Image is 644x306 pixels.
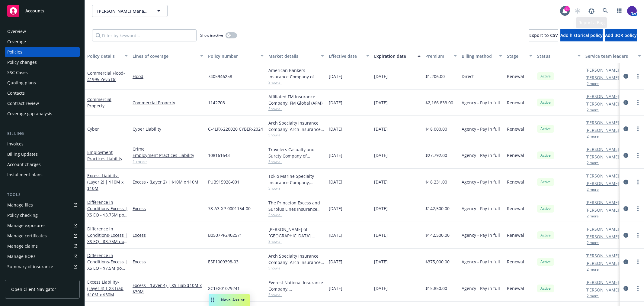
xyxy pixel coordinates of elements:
a: more [634,73,642,80]
span: Renewal [507,179,524,185]
span: Active [540,126,552,132]
div: Drag to move [209,294,216,306]
a: Commercial Property [133,99,203,106]
div: Status [537,53,574,59]
span: Show all [268,159,324,164]
div: Summary of insurance [7,262,53,272]
span: Show all [268,186,324,191]
span: $1,206.00 [425,73,445,80]
a: Manage claims [5,241,80,251]
span: Active [540,259,552,265]
a: circleInformation [622,258,630,265]
a: circleInformation [622,125,630,132]
button: [PERSON_NAME] Management Company [92,5,168,17]
a: Coverage [5,37,80,47]
div: The Princeton Excess and Surplus Lines Insurance Company, [GEOGRAPHIC_DATA] Re, Amwins [268,200,324,212]
a: circleInformation [622,232,630,239]
a: Start snowing [572,5,584,17]
a: Flood [133,73,203,80]
span: - Excess | XS EQ - $7.5M po $10M x $10M [87,259,127,277]
button: Nova Assist [209,294,250,306]
span: Renewal [507,152,524,158]
span: Agency - Pay in full [462,232,500,238]
div: Installment plans [7,170,43,180]
a: Switch app [613,5,625,17]
a: Excess [133,232,203,238]
span: Active [540,179,552,185]
span: [DATE] [329,179,342,185]
a: 1 more [133,158,203,165]
span: 7405946258 [208,73,232,80]
span: - (Layer 4) | XS Liab $10M x $30M [87,279,123,298]
input: Filter by keyword... [92,29,197,41]
a: Overview [5,27,80,36]
a: Report a Bug [585,5,598,17]
span: [DATE] [329,126,342,132]
a: [PERSON_NAME] [585,233,619,240]
span: Active [540,153,552,158]
a: Cyber [87,126,99,132]
button: Market details [266,49,326,63]
a: Excess Liability [87,279,123,298]
span: [DATE] [374,126,388,132]
span: PUB915926-001 [208,179,239,185]
button: 2 more [587,161,599,165]
a: [PERSON_NAME] [585,279,619,285]
span: Nova Assist [221,297,245,302]
span: Renewal [507,205,524,212]
span: $142,500.00 [425,232,450,238]
span: [DATE] [374,232,388,238]
a: [PERSON_NAME] [585,199,619,206]
span: [DATE] [374,179,388,185]
a: Contacts [5,88,80,98]
a: Difference in Conditions [87,252,127,277]
span: [DATE] [374,99,388,106]
span: $15,850.00 [425,285,447,291]
a: Summary of insurance [5,262,80,272]
a: [PERSON_NAME] [585,119,619,126]
span: Show all [268,132,324,138]
button: 2 more [587,135,599,138]
span: Agency - Pay in full [462,205,500,212]
div: Billing updates [7,149,38,159]
button: Add BOR policy [605,29,637,41]
div: Travelers Casualty and Surety Company of America, Travelers Insurance, CRC Group [268,146,324,159]
div: Manage files [7,200,33,210]
span: - (Layer 2) | $10M x $10M [87,173,123,191]
div: Lines of coverage [133,53,197,59]
button: 2 more [587,241,599,245]
span: Renewal [507,259,524,265]
div: Manage exposures [7,221,46,230]
a: Manage exposures [5,221,80,230]
a: [PERSON_NAME] [585,173,619,179]
a: circleInformation [622,285,630,292]
button: 2 more [587,214,599,218]
button: Policy number [206,49,266,63]
a: Excess - (Layer 4) | XS Liab $10M x $30M [133,282,203,295]
span: Show all [268,265,324,271]
span: Export to CSV [529,32,558,38]
button: 2 more [587,268,599,271]
a: [PERSON_NAME] [585,74,619,81]
span: Renewal [507,99,524,106]
a: Employment Practices Liability [133,152,203,158]
a: Excess Liability [87,173,123,191]
a: circleInformation [622,152,630,159]
a: more [634,285,642,292]
div: SSC Cases [7,68,28,77]
div: Account charges [7,160,41,169]
span: Active [540,286,552,291]
div: Overview [7,27,26,36]
a: [PERSON_NAME] [585,67,619,73]
button: Service team leaders [583,49,643,63]
a: Manage files [5,200,80,210]
img: photo [627,6,637,16]
button: 2 more [587,82,599,86]
a: more [634,232,642,239]
span: $375,000.00 [425,259,450,265]
a: [PERSON_NAME] [585,207,619,213]
a: Excess [133,259,203,265]
span: [DATE] [329,285,342,291]
span: Active [540,100,552,105]
a: Invoices [5,139,80,149]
